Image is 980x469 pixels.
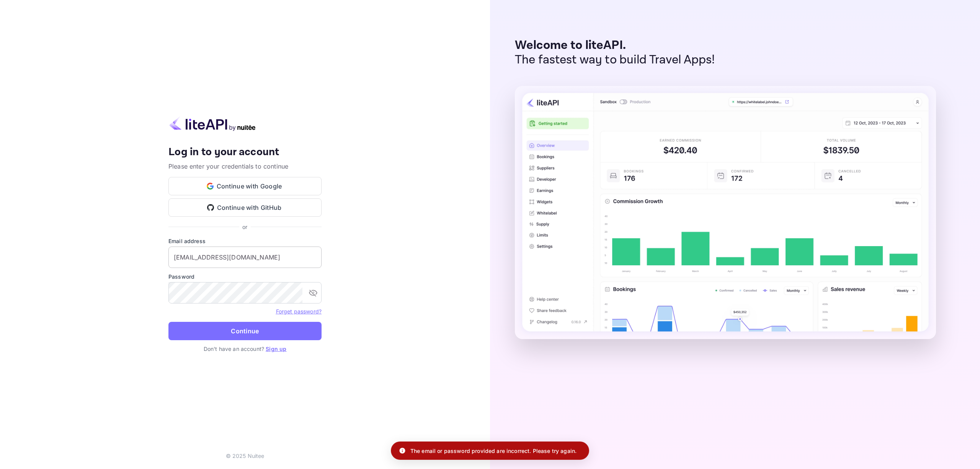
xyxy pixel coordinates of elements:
[266,346,286,352] a: Sign up
[168,146,322,159] h4: Log in to your account
[276,308,322,315] a: Forget password?
[242,223,247,231] p: or
[226,452,265,460] p: © 2025 Nuitee
[168,198,322,217] button: Continue with GitHub
[410,447,577,455] p: The email or password provided are incorrect. Please try again.
[168,273,322,281] label: Password
[515,38,715,53] p: Welcome to liteAPI.
[515,53,715,67] p: The fastest way to build Travel Apps!
[276,307,322,315] a: Forget password?
[515,86,936,339] img: liteAPI Dashboard Preview
[168,237,322,245] label: Email address
[168,345,322,353] p: Don't have an account?
[168,162,322,171] p: Please enter your credentials to continue
[305,285,321,300] button: toggle password visibility
[168,177,322,195] button: Continue with Google
[168,247,322,268] input: Enter your email address
[168,116,256,131] img: liteapi
[168,322,322,340] button: Continue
